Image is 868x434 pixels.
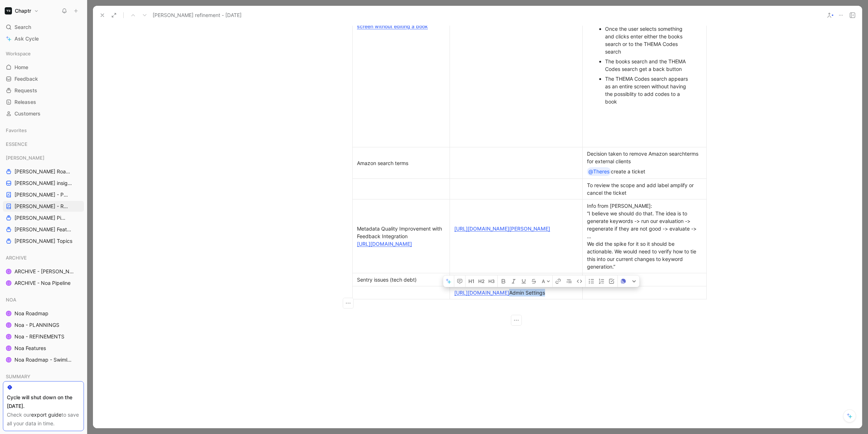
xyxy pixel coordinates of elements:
span: I believe we should do that. The idea is to generate keywords -> run our evaluation -> regenerate... [587,210,698,239]
div: NOANoa RoadmapNoa - PLANNINGSNoa - REFINEMENTSNoa FeaturesNoa Roadmap - Swimlanes [3,294,84,365]
span: Noa Roadmap [14,310,48,317]
button: ChaptrChaptr [3,6,41,16]
div: The THEMA Codes search appears as an entire screen without having the possiblity to add codes to ... [605,75,691,105]
h1: Chaptr [15,8,31,14]
a: Ask Cycle [3,33,84,44]
div: Metadata Quality Improvement with Feedback Integration [357,225,445,248]
span: Noa Roadmap - Swimlanes [14,356,74,363]
div: NOA [3,294,84,305]
a: Noa Roadmap [3,308,84,319]
span: [PERSON_NAME] - REFINEMENTS [14,203,70,210]
div: To review the scope and add label amplify or cancel the ticket [587,181,702,197]
a: ARCHIVE - Noa Pipeline [3,278,84,288]
span: Ask Cycle [14,34,39,43]
a: [PERSON_NAME] Pipeline [3,212,84,223]
div: Amazon search terms [357,159,445,167]
span: Customers [14,110,41,117]
span: Workspace [6,50,31,57]
div: The books search and the THEMA Codes search get a back button [605,58,691,73]
div: Cycle will shut down on the [DATE]. [7,393,80,410]
div: SUMMARY [3,371,84,384]
span: Releases [14,98,36,106]
span: [PERSON_NAME] Roadmap - open items [14,168,72,175]
span: [PERSON_NAME] Features [14,226,74,233]
div: Admin Settings [454,289,578,296]
a: Noa - PLANNINGS [3,320,84,330]
div: ESSENCE [3,139,84,152]
a: [URL][DOMAIN_NAME][PERSON_NAME] [454,226,550,232]
span: Feedback [14,75,38,83]
div: [PERSON_NAME][PERSON_NAME] Roadmap - open items[PERSON_NAME] insights[PERSON_NAME] - PLANNINGS[PE... [3,152,84,247]
a: export guide [31,412,61,418]
span: ARCHIVE [6,254,27,261]
span: Noa - REFINEMENTS [14,333,64,340]
div: SUMMARY [3,371,84,382]
a: [PERSON_NAME] Topics [3,236,84,247]
span: Noa Features [14,345,46,352]
a: Customers [3,108,84,119]
img: Chaptr [5,7,12,14]
span: Requests [14,87,37,94]
div: Check our to save all your data in time. [7,410,80,428]
div: Once the user selects something and clicks enter either the books search or to the THEMA Codes se... [605,25,691,55]
div: Sentry issues (tech debt) [357,276,445,283]
a: Requests [3,85,84,96]
div: @Theres [588,167,609,176]
span: [PERSON_NAME] Topics [14,237,72,245]
span: [PERSON_NAME] Pipeline [14,214,67,222]
span: [PERSON_NAME] insights [14,180,74,187]
span: ARCHIVE - [PERSON_NAME] Pipeline [14,268,76,275]
div: Workspace [3,48,84,59]
a: Noa - REFINEMENTS [3,331,84,342]
span: [PERSON_NAME] - PLANNINGS [14,191,69,198]
span: [PERSON_NAME] [6,154,44,161]
a: Releases [3,97,84,108]
div: Search [3,22,84,33]
div: ESSENCE [3,139,84,149]
a: [URL][DOMAIN_NAME] [357,241,412,247]
div: create a ticket [587,167,702,176]
span: We did the spike for it so it should be actionable. We would need to verify how to tie this into ... [587,241,698,270]
a: [PERSON_NAME] - REFINEMENTS [3,201,84,212]
a: [PERSON_NAME] - PLANNINGS [3,189,84,200]
span: Search [14,23,31,31]
a: [URL][DOMAIN_NAME] [454,277,509,283]
div: Favorites [3,125,84,136]
span: ESSENCE [6,140,27,148]
span: Noa - PLANNINGS [14,321,59,329]
span: Home [14,64,28,71]
div: ARCHIVE [3,252,84,263]
a: [PERSON_NAME] insights [3,178,84,189]
a: [PERSON_NAME] Roadmap - open items [3,166,84,177]
span: Favorites [6,127,27,134]
span: ARCHIVE - Noa Pipeline [14,279,71,287]
a: ARCHIVE - [PERSON_NAME] Pipeline [3,266,84,277]
a: Noa Roadmap - Swimlanes [3,354,84,365]
a: [PERSON_NAME] Features [3,224,84,235]
a: Home [3,62,84,73]
a: Noa Features [3,343,84,354]
span: NOA [6,296,16,303]
div: Info from [PERSON_NAME]: “ [587,202,702,270]
div: [PERSON_NAME] [3,152,84,163]
div: Decision taken to remove Amazon searchterms for external clients [587,150,702,165]
span: [PERSON_NAME] refinement - [DATE] [153,11,242,20]
a: Feedback [3,73,84,84]
a: THEMA codes search in HOME screen without editing a book [357,16,438,29]
div: ARCHIVEARCHIVE - [PERSON_NAME] PipelineARCHIVE - Noa Pipeline [3,252,84,288]
span: SUMMARY [6,373,30,380]
a: [URL][DOMAIN_NAME] [454,290,509,296]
